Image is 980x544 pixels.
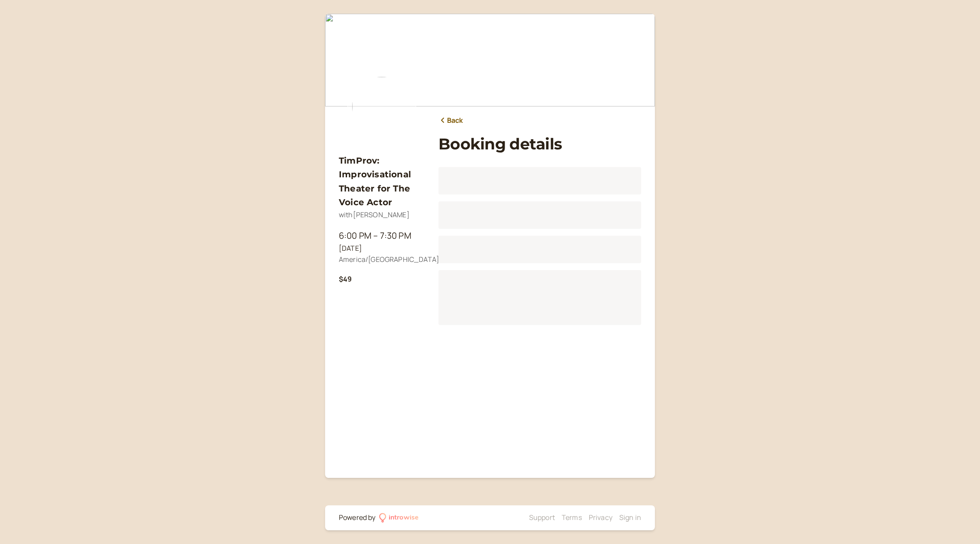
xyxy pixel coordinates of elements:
span: with [PERSON_NAME] [339,210,410,219]
a: Support [529,513,555,522]
a: Back [438,115,463,126]
h3: TimProv: Improvisational Theater for The Voice Actor [339,154,425,210]
div: America/[GEOGRAPHIC_DATA] [339,254,425,265]
b: $49 [339,274,352,284]
div: Loading... [438,201,641,229]
div: Loading... [438,167,641,195]
div: introwise [389,512,419,523]
div: Powered by [339,512,376,523]
div: Loading... [438,236,641,263]
div: 6:00 PM – 7:30 PM [339,229,425,243]
a: Sign in [619,513,641,522]
a: Terms [562,513,582,522]
div: Loading... [438,270,641,325]
h1: Booking details [438,135,641,153]
a: Privacy [589,513,612,522]
a: introwise [379,512,419,523]
div: [DATE] [339,243,425,254]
